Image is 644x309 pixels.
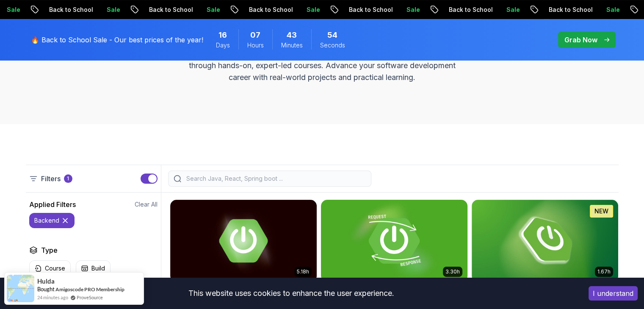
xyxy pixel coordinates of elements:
[194,6,221,14] p: Sale
[287,29,297,41] span: 43 Minutes
[297,268,309,275] p: 5.18h
[77,294,103,301] a: ProveSource
[236,6,294,14] p: Back to School
[136,6,194,14] p: Back to School
[250,29,260,41] span: 7 Hours
[55,286,124,292] a: Amigoscode PRO Membership
[445,268,460,275] p: 3.30h
[494,6,521,14] p: Sale
[37,294,68,301] span: 24 minutes ago
[76,260,111,276] button: Build
[29,213,75,228] button: backend
[37,286,55,292] span: Bought
[594,207,608,215] p: NEW
[594,6,621,14] p: Sale
[185,174,366,183] input: Search Java, React, Spring boot ...
[67,175,69,182] p: 1
[91,264,105,273] p: Build
[589,286,638,301] button: Accept cookies
[394,6,421,14] p: Sale
[294,6,321,14] p: Sale
[45,264,65,273] p: Course
[317,198,471,284] img: Building APIs with Spring Boot card
[436,6,494,14] p: Back to School
[597,268,611,275] p: 1.67h
[180,48,464,83] p: Master in-demand skills like Java, Spring Boot, DevOps, React, and more through hands-on, expert-...
[29,260,71,276] button: Course
[327,29,337,41] span: 54 Seconds
[6,284,576,303] div: This website uses cookies to enhance the user experience.
[472,200,618,282] img: Spring Boot for Beginners card
[216,41,230,50] span: Days
[41,174,61,184] p: Filters
[170,200,317,282] img: Advanced Spring Boot card
[247,41,264,50] span: Hours
[29,199,76,210] h2: Applied Filters
[336,6,394,14] p: Back to School
[41,245,58,255] h2: Type
[94,6,121,14] p: Sale
[37,278,55,285] span: Hulda
[36,6,94,14] p: Back to School
[536,6,594,14] p: Back to School
[135,200,158,209] button: Clear All
[564,35,597,45] p: Grab Now
[281,41,303,50] span: Minutes
[34,216,59,225] p: backend
[218,29,227,41] span: 16 Days
[320,41,345,50] span: Seconds
[7,275,34,302] img: provesource social proof notification image
[31,35,203,45] p: 🔥 Back to School Sale - Our best prices of the year!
